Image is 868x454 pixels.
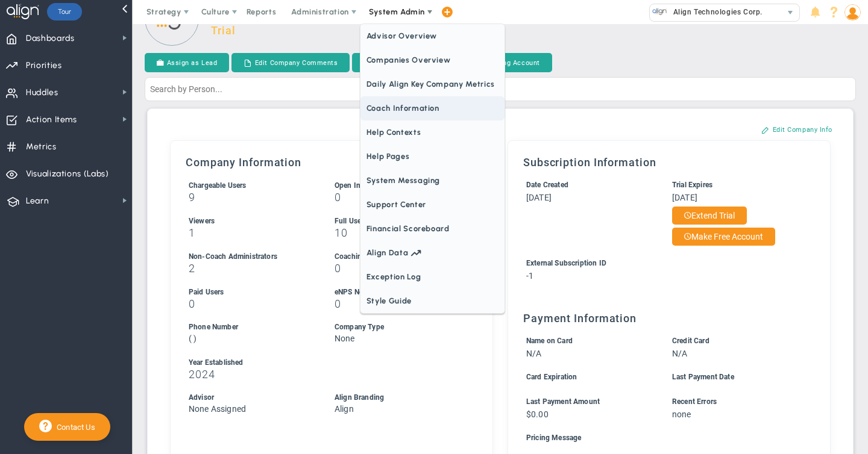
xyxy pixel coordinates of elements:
span: Chargeable Users [189,181,247,190]
span: Priorities [26,53,62,78]
img: 10991.Company.photo [652,4,667,19]
div: Last Payment Date [672,372,796,383]
a: Align Data [360,241,505,265]
span: Metrics [26,134,57,160]
span: [DATE] [526,193,552,202]
h3: Company Information [186,156,477,169]
span: N/A [526,349,541,358]
div: Credit Card [672,335,796,347]
button: Edit Company Info [749,120,844,139]
h3: 0 [335,191,458,203]
span: Culture [201,7,230,16]
span: Viewers [189,217,215,225]
span: Year Established [189,358,244,367]
div: Company Type [335,322,458,333]
h3: 0 [335,263,458,274]
span: Paid Users [189,288,224,296]
h3: Payment Information [523,312,815,325]
span: Visualizations (Labs) [26,161,109,187]
span: -1 [526,271,533,281]
label: Includes Users + Open Invitations, excludes Coaching Staff [189,180,247,190]
button: Edit Company Comments [231,53,350,72]
span: Contact Us [52,423,95,432]
h3: 2024 [189,368,458,380]
span: Dashboards [26,26,75,51]
h3: 2 [189,263,312,274]
span: System Messaging [360,169,505,193]
h3: 1 [189,227,312,238]
span: Align [335,404,354,414]
span: $0.00 [526,409,549,419]
span: ( [189,334,192,343]
button: Assign as Lead [145,53,229,72]
h3: Subscription Information [523,156,815,169]
span: Coaching Staff [335,252,383,261]
span: Align Technologies Corp. [667,4,763,20]
span: Support Center [360,193,505,217]
span: Huddles [26,80,58,105]
span: Exception Log [360,265,505,289]
div: Recent Errors [672,396,796,408]
h3: 10 [335,227,458,238]
span: N/A [672,349,687,358]
span: ) [193,334,197,343]
span: Help Contexts [360,120,505,145]
div: Last Payment Amount [526,396,650,408]
span: Companies Overview [360,48,505,72]
h3: 0 [335,298,458,309]
span: System Admin [369,7,425,16]
div: Advisor [189,392,312,403]
span: Full Users [335,217,368,225]
div: Name on Card [526,335,650,347]
span: none [672,409,691,419]
span: Open Invitations [335,181,389,190]
img: 50249.Person.photo [844,4,861,20]
span: None Assigned [189,404,246,414]
span: Help Pages [360,145,505,169]
span: Non-Coach Administrators [189,252,277,261]
h3: 0 [189,298,312,309]
span: [DATE] [672,193,697,202]
span: None [335,334,355,343]
span: Strategy [146,7,181,16]
span: Style Guide [360,289,505,313]
div: Card Expiration [526,372,650,383]
button: Extend Trial [672,207,747,225]
div: Date Created [526,179,650,191]
span: Financial Scoreboard [360,217,505,241]
span: Action Items [26,107,77,132]
span: Learn [26,188,49,214]
div: Align Branding [335,392,458,403]
span: select [782,4,799,21]
h3: 9 [189,191,312,203]
div: Phone Number [189,322,312,333]
span: Coach Information [360,96,505,120]
span: Administration [291,7,348,16]
input: Search by Person... [145,77,856,101]
h3: Trial [211,24,856,37]
span: Daily Align Key Company Metrics [360,72,505,96]
div: Pricing Message [526,432,796,444]
span: eNPS Non-Users [335,288,389,296]
button: Send Invoice [352,53,428,72]
div: Trial Expires [672,179,796,191]
span: Advisor Overview [360,24,505,48]
div: External Subscription ID [526,258,796,269]
button: Make Free Account [672,228,775,246]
